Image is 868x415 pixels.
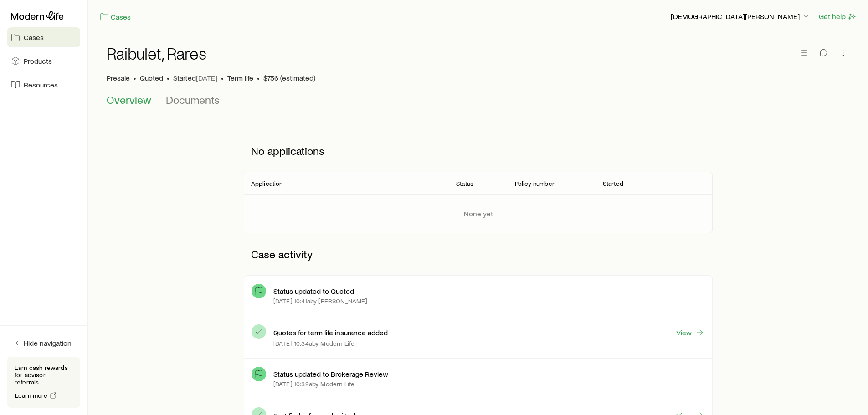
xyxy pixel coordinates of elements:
[464,209,493,218] p: None yet
[273,380,354,388] p: [DATE] 10:32a by Modern Life
[227,73,253,82] span: Term life
[24,80,58,89] span: Resources
[670,11,811,22] button: [DEMOGRAPHIC_DATA][PERSON_NAME]
[99,12,131,22] a: Cases
[24,56,52,66] span: Products
[173,73,217,82] p: Started
[251,180,283,187] p: Application
[196,73,217,82] span: [DATE]
[263,73,315,82] span: $756 (estimated)
[24,338,72,348] span: Hide navigation
[24,33,44,42] span: Cases
[166,93,220,106] span: Documents
[7,75,80,95] a: Resources
[676,328,705,338] a: View
[603,180,623,187] p: Started
[107,44,206,62] h1: Raibulet, Rares
[15,364,73,386] p: Earn cash rewards for advisor referrals.
[456,180,473,187] p: Status
[167,73,169,82] span: •
[818,11,857,22] button: Get help
[273,287,354,296] p: Status updated to Quoted
[107,93,850,115] div: Case details tabs
[134,73,136,82] span: •
[273,340,354,347] p: [DATE] 10:34a by Modern Life
[515,180,555,187] p: Policy number
[671,12,811,21] p: [DEMOGRAPHIC_DATA][PERSON_NAME]
[7,51,80,71] a: Products
[107,93,151,106] span: Overview
[107,73,130,82] p: Presale
[140,73,163,82] span: Quoted
[7,357,80,408] div: Earn cash rewards for advisor referrals.Learn more
[244,241,713,268] p: Case activity
[7,27,80,47] a: Cases
[15,392,48,399] span: Learn more
[244,137,713,164] p: No applications
[273,297,368,305] p: [DATE] 10:41a by [PERSON_NAME]
[221,73,224,82] span: •
[257,73,260,82] span: •
[7,333,80,353] button: Hide navigation
[273,328,388,337] p: Quotes for term life insurance added
[273,369,388,379] p: Status updated to Brokerage Review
